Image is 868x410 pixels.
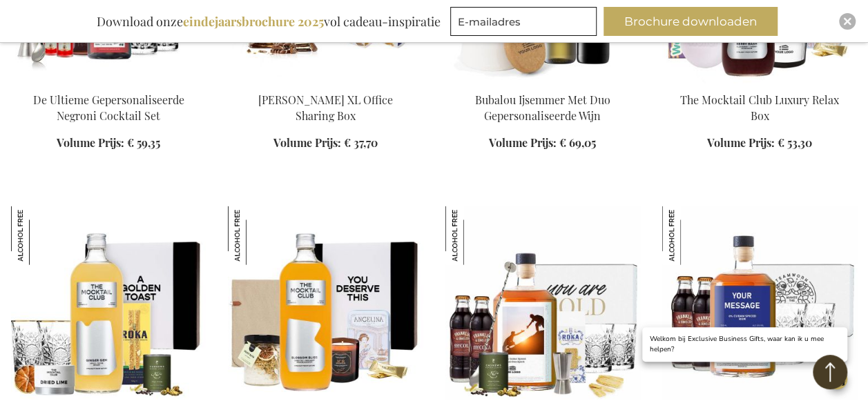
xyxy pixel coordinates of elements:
[344,135,378,150] span: € 37,70
[662,206,721,265] img: Gepersonaliseerde Non-Alcoholisch Cuban Spiced Rum Geschenk
[228,206,423,400] img: The Mocktail Club Relaxation Gift Box
[183,13,324,30] b: eindejaarsbrochure 2025
[273,135,378,151] a: Volume Prijs: € 37,70
[450,7,601,40] form: marketing offers and promotions
[843,17,851,26] img: Close
[127,135,160,150] span: € 59,35
[273,135,341,150] span: Volume Prijs:
[450,7,597,36] input: E-mailadres
[57,135,124,150] span: Volume Prijs:
[90,7,447,36] div: Download onze vol cadeau-inspiratie
[707,135,775,150] span: Volume Prijs:
[11,75,206,88] a: The Ultimate Personalized Negroni Cocktail Set
[445,206,640,400] img: Personalised Non-Alcoholic Cuban Spiced Rum Prestige Set
[228,75,423,88] a: Jules Destrooper XL Office Sharing Box
[680,92,839,123] a: The Mocktail Club Luxury Relax Box
[839,13,856,30] div: Close
[228,391,423,404] a: The Mocktail Club Relaxation Gift Box The Mocktail Club Relaxation Gift Box
[475,92,610,123] a: Bubalou Ijsemmer Met Duo Gepersonaliseerde Wijn
[57,135,160,151] a: Volume Prijs: € 59,35
[662,75,857,88] a: The Mocktail Club Luxury Relax Box
[604,7,778,36] button: Brochure downloaden
[258,92,393,123] a: [PERSON_NAME] XL Office Sharing Box
[489,135,596,151] a: Volume Prijs: € 69,05
[559,135,596,150] span: € 69,05
[778,135,812,150] span: € 53,30
[11,206,70,265] img: The Mocktail Club Gouden Geschenkset
[11,206,206,400] img: The Mocktail Club Golden Gift Set Ginger Gem
[445,391,640,404] a: Personalised Non-Alcoholic Cuban Spiced Rum Prestige Set Gepersonaliseerde Non-Alcoholische Cuban...
[445,206,504,265] img: Gepersonaliseerde Non-Alcoholische Cuban Spiced Rum Prestige Set
[707,135,812,151] a: Volume Prijs: € 53,30
[445,75,640,88] a: Bubalou Ijsemmer Met Duo Gepersonaliseerde Wijn
[11,391,206,404] a: The Mocktail Club Golden Gift Set Ginger Gem The Mocktail Club Gouden Geschenkset
[228,206,287,265] img: The Mocktail Club Relaxation Gift Box
[489,135,557,150] span: Volume Prijs:
[662,206,857,400] img: Personalised Non-Alcoholic Cuban Spiced Rum Gift
[33,92,184,123] a: De Ultieme Gepersonaliseerde Negroni Cocktail Set
[662,391,857,404] a: Personalised Non-Alcoholic Cuban Spiced Rum Gift Gepersonaliseerde Non-Alcoholisch Cuban Spiced R...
